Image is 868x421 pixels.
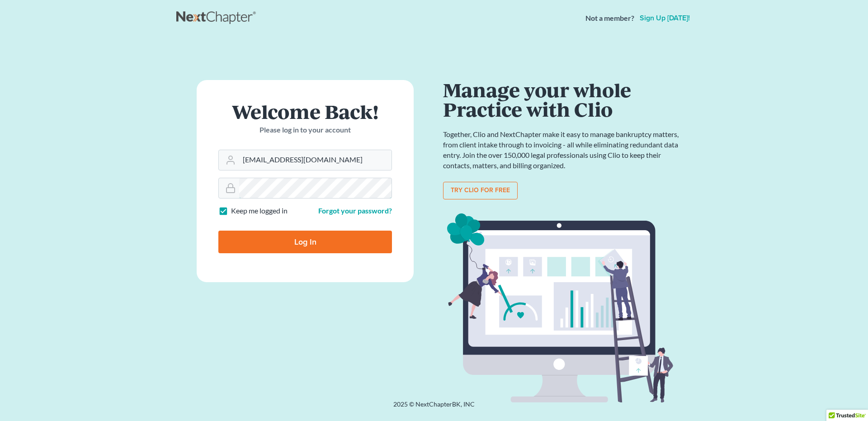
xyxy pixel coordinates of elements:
h1: Welcome Back! [218,102,392,121]
strong: Not a member? [585,13,634,24]
a: Try clio for free [443,182,518,200]
input: Email Address [239,150,392,170]
p: Please log in to your account [218,125,392,135]
h1: Manage your whole Practice with Clio [443,80,683,118]
a: Sign up [DATE]! [638,14,692,22]
input: Log In [218,231,392,253]
img: clio_bg-1f7fd5e12b4bb4ecf8b57ca1a7e67e4ff233b1f5529bdf2c1c242739b0445cb7.svg [443,210,683,407]
div: 2025 © NextChapterBK, INC [176,400,692,416]
a: Forgot your password? [318,206,392,215]
p: Together, Clio and NextChapter make it easy to manage bankruptcy matters, from client intake thro... [443,129,683,170]
label: Keep me logged in [231,206,288,216]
